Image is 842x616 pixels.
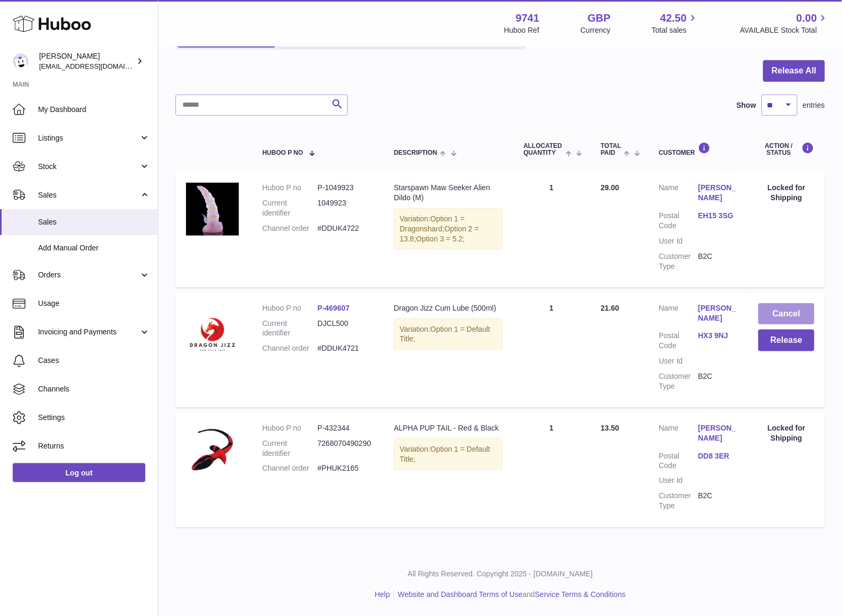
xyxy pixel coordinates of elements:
span: Option 1 = Default Title; [400,325,490,343]
td: 1 [513,172,590,287]
span: 42.50 [660,11,687,25]
span: Add Manual Order [38,243,150,253]
a: Help [375,591,390,599]
dd: #DDUK4722 [318,223,373,234]
img: HTB1GGW0dW1s3KVjSZFAq6x_ZXXay.jpg [186,423,239,476]
dt: User Id [659,236,698,246]
a: P-469607 [318,304,350,312]
a: DD8 3ER [698,451,737,461]
span: Option 1 = Dragonshard; [400,214,465,233]
span: Settings [38,413,150,423]
span: Stock [38,162,139,172]
span: Option 1 = Default Title; [400,445,490,463]
dt: Postal Code [659,451,698,471]
div: ALPHA PUP TAIL - Red & Black [394,423,502,433]
dt: User Id [659,356,698,366]
div: Variation: [394,319,502,350]
td: 1 [513,413,590,527]
span: AVAILABLE Stock Total [740,25,829,35]
a: Service Terms & Conditions [535,591,626,599]
dd: P-1049923 [318,183,373,193]
label: Show [737,100,756,110]
button: Release [758,330,815,351]
div: Variation: [394,208,502,250]
div: Action / Status [758,142,815,156]
span: 21.60 [601,304,619,312]
div: Locked for Shipping [758,183,815,203]
li: and [394,590,626,600]
div: Locked for Shipping [758,423,815,443]
span: Option 2 = 13.8; [400,225,479,243]
dt: Postal Code [659,211,698,231]
div: Starspawn Maw Seeker Alien Dildo (M) [394,183,502,203]
span: [EMAIL_ADDRESS][DOMAIN_NAME] [39,62,155,70]
span: Listings [38,133,139,143]
a: EH15 3SG [698,211,737,221]
a: 42.50 Total sales [652,11,699,35]
dt: Name [659,423,698,446]
span: entries [803,100,825,110]
dd: P-432344 [318,423,373,433]
a: [PERSON_NAME] [698,303,737,323]
span: Sales [38,190,139,200]
dd: DJCL500 [318,319,373,339]
dt: Customer Type [659,371,698,391]
span: Orders [38,270,139,280]
button: Cancel [758,303,815,325]
td: 1 [513,293,590,407]
img: 1_603841cf-ecf9-4b64-9a00-42c1e0760c8c.png [186,303,239,356]
button: Release All [763,60,825,82]
dt: Postal Code [659,331,698,351]
span: Invoicing and Payments [38,327,139,337]
a: [PERSON_NAME] [698,423,737,443]
span: 0.00 [797,11,817,25]
span: Channels [38,384,150,394]
a: 0.00 AVAILABLE Stock Total [740,11,829,35]
dd: #DDUK4721 [318,343,373,353]
dd: B2C [698,371,737,391]
dt: Channel order [262,464,317,474]
dd: 1049923 [318,198,373,218]
span: My Dashboard [38,105,150,115]
span: Cases [38,356,150,366]
span: Option 3 = 5.2; [416,235,465,243]
a: [PERSON_NAME] [698,183,737,203]
dt: Current identifier [262,438,317,459]
div: Customer [659,142,738,156]
img: aaronconwaysbo@gmail.com [13,53,29,69]
span: Returns [38,441,150,451]
div: [PERSON_NAME] [39,51,134,71]
a: Website and Dashboard Terms of Use [398,591,523,599]
span: Sales [38,217,150,227]
span: 29.00 [601,183,619,192]
p: All Rights Reserved. Copyright 2025 - [DOMAIN_NAME] [167,570,834,580]
dt: Name [659,303,698,326]
dt: User Id [659,476,698,486]
dt: Channel order [262,343,317,353]
div: Currency [581,25,611,35]
dd: 7268070490290 [318,438,373,459]
dd: B2C [698,251,737,272]
dt: Current identifier [262,319,317,339]
div: Huboo Ref [504,25,540,35]
span: ALLOCATED Quantity [524,143,563,156]
span: 13.50 [601,424,619,432]
span: Total paid [601,143,622,156]
span: Huboo P no [262,150,303,156]
div: Dragon Jizz Cum Lube (500ml) [394,303,502,313]
strong: GBP [588,11,610,25]
dt: Name [659,183,698,206]
dt: Huboo P no [262,303,317,313]
a: HX3 9NJ [698,331,737,341]
span: Total sales [652,25,699,35]
img: IMG_9545.jpg [186,183,239,236]
dt: Current identifier [262,198,317,218]
span: Usage [38,298,150,309]
div: Variation: [394,438,502,470]
dd: B2C [698,491,737,511]
span: Description [394,150,437,156]
dt: Customer Type [659,491,698,511]
dt: Huboo P no [262,423,317,433]
dd: #PHUK2165 [318,464,373,474]
a: Log out [13,463,145,482]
